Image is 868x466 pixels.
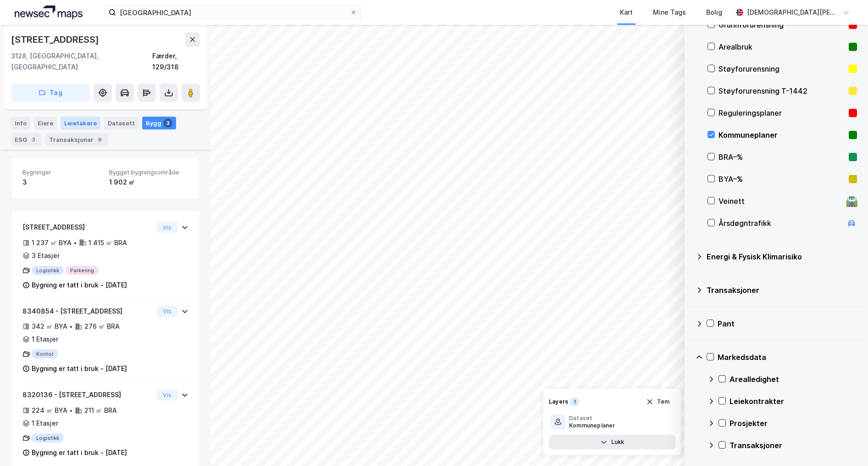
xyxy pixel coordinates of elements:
div: ESG [11,133,42,146]
div: Datasett [104,117,138,129]
button: Lukk [549,435,675,449]
div: 342 ㎡ BYA [32,321,67,332]
div: • [69,407,73,414]
div: 🛣️ [846,195,858,207]
div: Bygning er tatt i bruk - [DATE] [32,280,127,291]
div: 8320136 - [STREET_ADDRESS] [22,389,153,400]
div: Prosjekter [730,418,857,429]
div: [DEMOGRAPHIC_DATA][PERSON_NAME] [747,7,839,18]
div: Transaksjoner [707,285,857,296]
input: Søk på adresse, matrikkel, gårdeiere, leietakere eller personer [116,6,350,19]
div: 1 Etasjer [32,334,58,345]
iframe: Chat Widget [822,422,868,466]
div: Reguleringsplaner [719,107,845,118]
div: 224 ㎡ BYA [32,405,67,416]
div: Transaksjoner [730,440,857,451]
div: Årsdøgntrafikk [719,218,842,229]
div: 1 415 ㎡ BRA [88,237,127,248]
button: Vis [157,222,177,233]
div: 1 902 ㎡ [109,177,188,188]
div: Leiekontrakter [730,396,857,407]
div: BRA–% [719,152,845,163]
div: 8340854 - [STREET_ADDRESS] [22,306,153,317]
div: Kommuneplaner [719,129,845,140]
div: Energi & Fysisk Klimarisiko [707,251,857,262]
div: [STREET_ADDRESS] [22,222,153,233]
div: Bolig [706,7,722,18]
img: logo.a4113a55bc3d86da70a041830d287a7e.svg [15,6,83,19]
div: 3 [163,118,172,128]
div: Bygning er tatt i bruk - [DATE] [32,447,127,458]
div: 1 [570,397,579,406]
div: Mine Tags [653,7,686,18]
div: Støyforurensning [719,63,845,74]
div: Færder, 129/318 [152,51,200,73]
div: Kontrollprogram for chat [822,422,868,466]
div: 9 [95,135,105,144]
div: Pant [718,318,857,329]
div: • [69,323,73,330]
button: Vis [157,306,177,317]
div: Støyforurensning T-1442 [719,85,845,96]
div: 1 Etasjer [32,418,58,429]
span: Bygget bygningsområde [109,168,188,176]
div: 211 ㎡ BRA [84,405,117,416]
div: Layers [549,398,568,405]
div: Dataset [569,415,615,422]
div: BYA–% [719,174,845,185]
div: 3 Etasjer [32,250,60,261]
div: [STREET_ADDRESS] [11,32,101,47]
div: Markedsdata [718,352,857,363]
div: Kart [620,7,633,18]
div: Veinett [719,196,842,207]
div: 3 [29,135,38,144]
div: • [73,239,77,247]
span: Bygninger [22,168,102,176]
div: Transaksjoner [45,133,108,146]
button: Vis [157,389,177,400]
button: Tag [11,84,90,102]
div: 276 ㎡ BRA [84,321,120,332]
div: Bygning er tatt i bruk - [DATE] [32,363,127,374]
button: Tøm [640,394,675,409]
div: Leietakere [61,117,100,129]
div: 3 [22,177,102,188]
div: 3128, [GEOGRAPHIC_DATA], [GEOGRAPHIC_DATA] [11,51,152,73]
div: Info [11,117,30,129]
div: Bygg [142,117,176,129]
div: Eiere [34,117,57,129]
div: Arealledighet [730,374,857,385]
div: 1 237 ㎡ BYA [32,237,72,248]
div: Kommuneplaner [569,422,615,429]
div: Arealbruk [719,41,845,52]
